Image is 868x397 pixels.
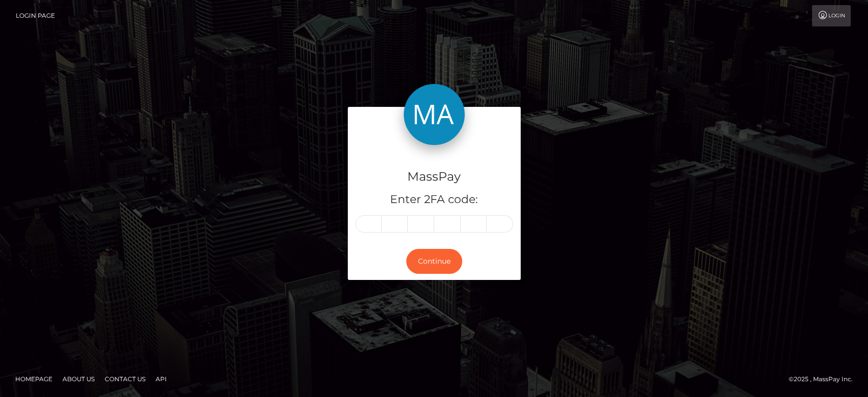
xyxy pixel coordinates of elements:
[16,5,55,26] a: Login Page
[58,371,99,387] a: About Us
[11,371,56,387] a: Homepage
[355,192,513,208] h5: Enter 2FA code:
[355,168,513,186] h4: MassPay
[152,371,171,387] a: API
[404,84,465,145] img: MassPay
[101,371,149,387] a: Contact Us
[789,374,860,385] div: © 2025 , MassPay Inc.
[812,5,851,26] a: Login
[406,249,462,274] button: Continue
